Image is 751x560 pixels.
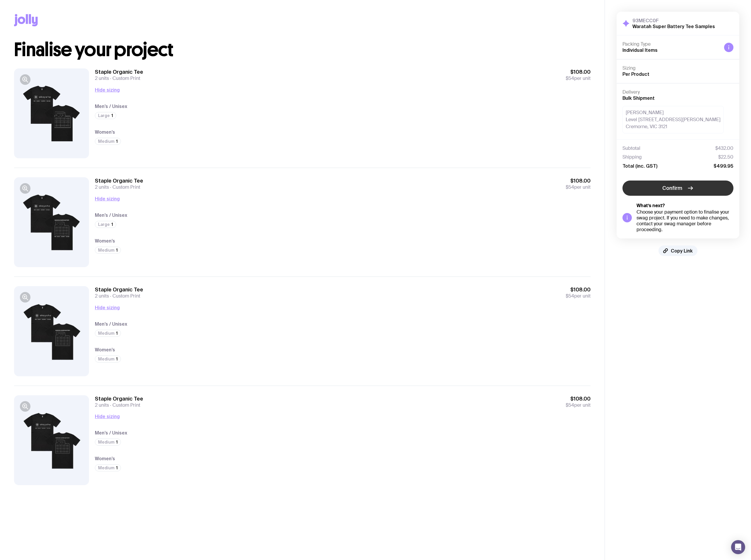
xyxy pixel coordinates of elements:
h4: Men’s / Unisex [95,212,591,219]
h3: 93MECC0F [632,18,715,23]
span: 2 units [95,75,109,81]
h2: Waratah Super Battery Tee Samples [632,23,715,29]
span: Custom Print [109,402,140,408]
h5: What’s next? [637,203,733,209]
span: Total (inc. GST) [622,163,657,169]
h4: Delivery [622,89,733,95]
span: $432.00 [715,145,733,151]
span: 1 [116,465,118,470]
h4: Men’s / Unisex [95,320,591,327]
span: $54 [566,75,574,81]
button: Hide sizing [95,86,120,93]
span: 1 [116,331,118,336]
button: Hide sizing [95,304,120,311]
h1: Finalise your project [14,40,591,59]
h3: Staple Organic Tee [95,395,143,402]
span: 2 units [95,293,109,299]
span: $108.00 [566,177,591,184]
span: per unit [566,402,591,408]
span: Medium [98,465,114,470]
span: $499.95 [714,163,733,169]
span: $108.00 [566,68,591,75]
h3: Staple Organic Tee [95,286,143,293]
span: Custom Print [109,184,140,190]
h4: Women’s [95,346,591,353]
h4: Sizing [622,65,733,71]
span: Custom Print [109,75,140,81]
div: [PERSON_NAME] Level [STREET_ADDRESS][PERSON_NAME] Cremorne, VIC 3121 [622,106,724,133]
h4: Men’s / Unisex [95,429,591,436]
h4: Men’s / Unisex [95,103,591,110]
span: Medium [98,139,114,144]
h3: Staple Organic Tee [95,68,143,75]
h4: Women’s [95,128,591,135]
button: Confirm [622,181,733,196]
span: Bulk Shipment [622,95,655,101]
span: Medium [98,331,114,336]
span: 1 [116,139,118,144]
span: 1 [112,222,113,227]
span: per unit [566,75,591,81]
span: 2 units [95,184,109,190]
h4: Packing Type [622,41,719,47]
span: $54 [566,293,574,299]
span: Large [98,222,110,227]
span: 2 units [95,402,109,408]
button: Hide sizing [95,195,120,202]
span: 1 [116,357,118,361]
span: Medium [98,357,114,361]
span: Copy Link [671,248,693,254]
span: Confirm [662,185,682,192]
h4: Women’s [95,455,591,462]
span: $108.00 [566,395,591,402]
span: Medium [98,248,114,252]
div: Open Intercom Messenger [731,540,745,554]
span: 1 [112,113,113,118]
h3: Staple Organic Tee [95,177,143,184]
span: Shipping [622,154,642,160]
span: 1 [116,248,118,252]
span: per unit [566,184,591,190]
span: $54 [566,184,574,190]
span: 1 [116,440,118,444]
span: Medium [98,440,114,444]
button: Copy Link [658,245,697,256]
span: $54 [566,402,574,408]
span: $22.50 [718,154,733,160]
span: Large [98,113,110,118]
span: Per Product [622,71,649,77]
span: per unit [566,293,591,299]
div: Choose your payment option to finalise your swag project. If you need to make changes, contact yo... [637,209,733,233]
h4: Women’s [95,237,591,244]
button: Hide sizing [95,413,120,420]
span: Individual Items [622,47,658,53]
span: Subtotal [622,145,640,151]
span: $108.00 [566,286,591,293]
span: Custom Print [109,293,140,299]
